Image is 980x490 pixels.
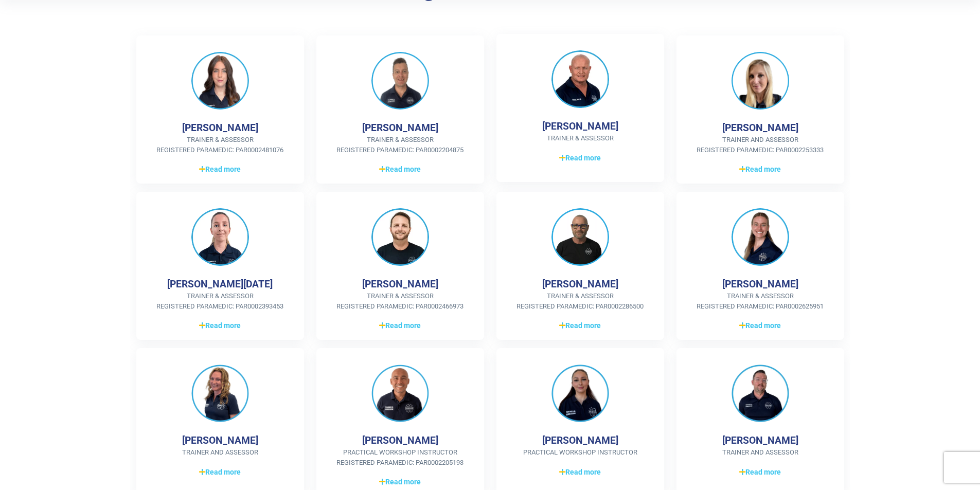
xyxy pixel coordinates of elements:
span: Trainer & Assessor Registered Paramedic: PAR0002393453 [153,291,288,311]
img: Mick Jones [551,208,609,266]
img: Betina Ellul [191,52,249,110]
a: Read more [513,466,648,478]
h4: [PERSON_NAME] [182,434,258,446]
span: Read more [739,467,781,478]
span: Trainer and Assessor [153,447,288,458]
h4: [PERSON_NAME] [362,278,438,290]
span: Practical Workshop Instructor Registered Paramedic: PAR0002205193 [333,447,468,467]
h4: [PERSON_NAME] [542,120,618,132]
a: Read more [693,466,828,478]
h4: [PERSON_NAME] [542,278,618,290]
img: Ashley Robinson [732,365,789,422]
h4: [PERSON_NAME] [542,434,618,446]
span: Practical Workshop Instructor [513,447,648,458]
span: Trainer & Assessor Registered Paramedic: PAR0002286500 [513,291,648,311]
a: Read more [513,319,648,332]
span: Trainer and Assessor [693,447,828,458]
span: Read more [379,477,421,487]
h4: [PERSON_NAME] [362,434,438,446]
a: Read more [333,476,468,488]
h4: [PERSON_NAME] [722,434,798,446]
a: Read more [693,163,828,175]
span: Read more [739,164,781,175]
a: Read more [333,319,468,332]
span: Read more [559,467,601,478]
img: Jolene Moss [732,52,789,110]
span: Read more [739,320,781,331]
img: Leonard Price [371,365,429,422]
span: Trainer & Assessor [513,133,648,143]
a: Read more [153,466,288,478]
img: Chris King [371,52,429,110]
span: Read more [379,320,421,331]
img: Jennifer Prendergast [732,208,789,266]
a: Read more [153,319,288,332]
span: Read more [199,320,241,331]
h4: [PERSON_NAME] [722,278,798,290]
img: Nathan Seidel [371,208,429,266]
img: Jens Hojby [551,50,609,108]
span: Read more [379,164,421,175]
h4: [PERSON_NAME] [362,122,438,134]
span: Read more [559,320,601,331]
span: Read more [199,467,241,478]
span: Trainer & Assessor Registered Paramedic: PAR0002466973 [333,291,468,311]
span: Read more [199,164,241,175]
span: Trainer & Assessor Registered Paramedic: PAR0002204875 [333,135,468,155]
h4: [PERSON_NAME] [722,122,798,134]
h4: [PERSON_NAME][DATE] [167,278,273,290]
img: Rachelle Elliott [551,365,609,422]
h4: [PERSON_NAME] [182,122,258,134]
span: Trainer & Assessor Registered Paramedic: PAR0002481076 [153,135,288,155]
a: Read more [693,319,828,332]
a: Read more [153,163,288,175]
a: Read more [333,163,468,175]
span: Read more [559,153,601,164]
span: Trainer and Assessor Registered Paramedic: PAR0002253333 [693,135,828,155]
img: Jolanta Kfoury [191,365,249,422]
span: Trainer & Assessor Registered Paramedic: PAR0002625951 [693,291,828,311]
img: Sophie Lucia Griffiths [191,208,249,266]
a: Read more [513,152,648,164]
